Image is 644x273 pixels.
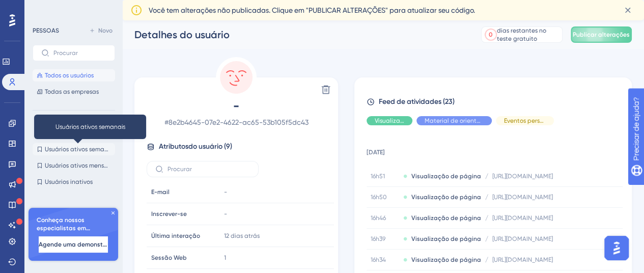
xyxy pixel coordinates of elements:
[33,27,59,34] font: PESSOAS
[37,216,90,240] font: Conheça nossos especialistas em integração 🎧
[371,214,386,222] font: 16h46
[485,214,488,222] font: /
[224,210,227,217] font: -
[151,188,170,196] font: E-mail
[98,27,113,34] font: Novo
[33,86,115,98] button: Todas as empresas
[45,146,116,153] font: Usuários ativos semanais
[371,194,387,201] font: 16h50
[371,173,385,180] font: 16h51
[492,173,553,180] font: [URL][DOMAIN_NAME]
[159,142,188,151] font: Atributos
[371,256,386,263] font: 16h34
[164,118,169,126] font: #
[411,214,481,222] font: Visualização de página
[489,31,493,38] font: 0
[151,232,200,239] font: Última interação
[45,72,94,79] font: Todos os usuários
[411,194,481,201] font: Visualização de página
[485,256,488,263] font: /
[149,6,475,14] font: Você tem alterações não publicadas. Clique em "PUBLICAR ALTERAÇÕES" para atualizar seu código.
[230,142,232,151] font: )
[233,98,239,113] font: -
[571,26,632,43] button: Publicar alterações
[33,143,115,155] button: Usuários ativos semanais
[492,194,553,201] font: [URL][DOMAIN_NAME]
[45,178,93,185] font: Usuários inativos
[573,31,630,38] font: Publicar alterações
[492,235,553,242] font: [URL][DOMAIN_NAME]
[24,5,88,12] font: Precisar de ajuda?
[33,159,115,172] button: Usuários ativos mensais
[151,210,187,217] font: Inscrever-se
[167,166,250,173] input: Procurar
[39,241,120,248] font: Agende uma demonstração
[411,256,481,263] font: Visualização de página
[33,69,115,81] button: Todos os usuários
[371,235,385,242] font: 16h39
[601,233,632,263] iframe: Iniciador do Assistente de IA do UserGuiding
[45,88,99,95] font: Todas as empresas
[87,24,115,37] button: Novo
[224,254,226,261] font: 1
[224,232,260,239] font: 12 dias atrás
[492,214,553,222] font: [URL][DOMAIN_NAME]
[425,117,523,124] font: Material de orientação ao usuário
[169,118,309,126] font: 8e2b4645-07e2-4622-ac65-53b105f5dc43
[504,117,571,124] font: Eventos personalizados
[45,162,112,169] font: Usuários ativos mensais
[411,173,481,180] font: Visualização de página
[33,127,115,139] button: Novos usuários
[411,235,481,242] font: Visualização de página
[53,49,106,57] input: Procurar
[367,149,385,156] font: [DATE]
[224,188,227,196] font: -
[485,173,488,180] font: /
[497,27,546,42] font: dias restantes no teste gratuito
[188,142,226,151] font: do usuário (
[151,254,187,261] font: Sessão Web
[39,236,108,253] button: Agende uma demonstração
[375,117,443,124] font: Visualização de página
[485,235,488,242] font: /
[379,97,455,106] font: Feed de atividades (23)
[134,29,230,41] font: Detalhes do usuário
[226,142,230,151] font: 9
[492,256,553,263] font: [URL][DOMAIN_NAME]
[485,194,488,201] font: /
[33,176,115,188] button: Usuários inativos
